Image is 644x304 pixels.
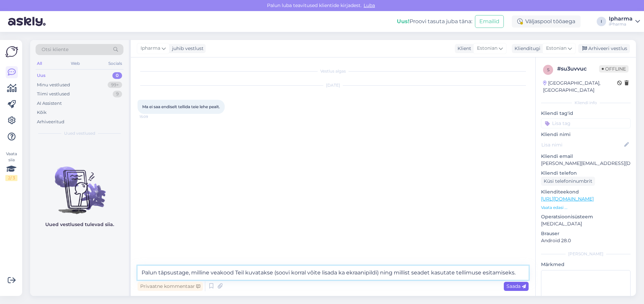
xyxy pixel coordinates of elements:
[541,131,631,138] p: Kliendi nimi
[543,80,617,94] div: [GEOGRAPHIC_DATA], [GEOGRAPHIC_DATA]
[541,160,631,167] p: [PERSON_NAME][EMAIL_ADDRESS][DOMAIN_NAME]
[455,45,471,52] div: Klient
[5,45,18,58] img: Askly Logo
[42,46,68,53] span: Otsi kliente
[512,15,581,28] div: Väljaspool tööaega
[541,141,623,148] input: Lisa nimi
[108,82,122,88] div: 99+
[397,17,472,26] div: Proovi tasuta juba täna:
[547,67,549,72] span: s
[45,221,114,228] p: Uued vestlused tulevad siia.
[37,82,70,88] div: Minu vestlused
[5,175,17,181] div: 2 / 3
[138,282,203,291] div: Privaatne kommentaar
[37,109,47,116] div: Kõik
[541,237,631,244] p: Android 28.0
[475,15,504,28] button: Emailid
[541,110,631,117] p: Kliendi tag'id
[506,283,526,289] span: Saada
[397,18,410,25] b: Uus!
[541,170,631,177] p: Kliendi telefon
[477,45,497,52] span: Estonian
[138,82,529,88] div: [DATE]
[541,118,631,128] input: Lisa tag
[512,45,540,52] div: Klienditugi
[578,44,630,53] div: Arhiveeri vestlus
[107,59,123,68] div: Socials
[138,266,529,280] textarea: Palun täpsustage, milline veakood Teil kuvatakse (soovi korral võite lisada ka ekraanipildi) ning...
[541,177,595,186] div: Küsi telefoninumbrit
[557,65,599,73] div: # su3uvvuc
[169,45,204,52] div: juhib vestlust
[37,72,46,79] div: Uus
[599,65,629,73] span: Offline
[541,261,631,268] p: Märkmed
[541,196,594,202] a: [URL][DOMAIN_NAME]
[112,72,122,79] div: 0
[37,119,64,125] div: Arhiveeritud
[37,100,62,107] div: AI Assistent
[64,130,95,136] span: Uued vestlused
[541,251,631,257] div: [PERSON_NAME]
[5,151,17,181] div: Vaata siia
[362,2,377,8] span: Luba
[30,155,129,215] img: No chats
[541,100,631,106] div: Kliendi info
[541,188,631,196] p: Klienditeekond
[541,213,631,220] p: Operatsioonisüsteem
[597,17,606,26] div: I
[541,153,631,160] p: Kliendi email
[138,68,529,74] div: Vestlus algas
[37,91,70,97] div: Tiimi vestlused
[609,16,640,27] a: IpharmaiPharma
[541,205,631,211] p: Vaata edasi ...
[142,104,220,109] span: Ma ei saa endiselt tellida teie lehe pealt.
[609,21,633,27] div: iPharma
[541,230,631,237] p: Brauser
[141,45,160,52] span: Ipharma
[546,45,567,52] span: Estonian
[36,59,43,68] div: All
[113,91,122,97] div: 9
[140,114,165,119] span: 15:09
[609,16,633,21] div: Ipharma
[69,59,81,68] div: Web
[541,220,631,227] p: [MEDICAL_DATA]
